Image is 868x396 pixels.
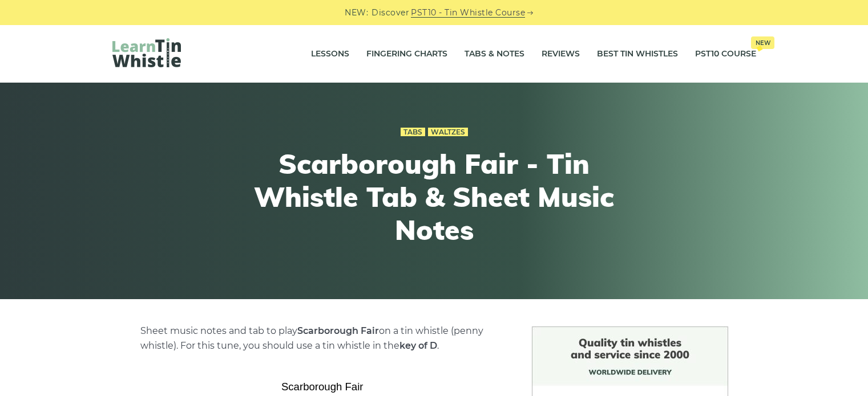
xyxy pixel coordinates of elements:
[542,40,580,68] a: Reviews
[366,40,447,68] a: Fingering Charts
[297,325,379,336] strong: Scarborough Fair
[597,40,678,68] a: Best Tin Whistles
[112,38,181,67] img: LearnTinWhistle.com
[140,324,504,353] p: Sheet music notes and tab to play on a tin whistle (penny whistle). For this tune, you should use...
[224,148,644,246] h1: Scarborough Fair - Tin Whistle Tab & Sheet Music Notes
[428,128,468,137] a: Waltzes
[751,36,774,49] span: New
[465,40,524,68] a: Tabs & Notes
[401,128,425,137] a: Tabs
[399,340,437,351] strong: key of D
[311,40,349,68] a: Lessons
[695,40,756,68] a: PST10 CourseNew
